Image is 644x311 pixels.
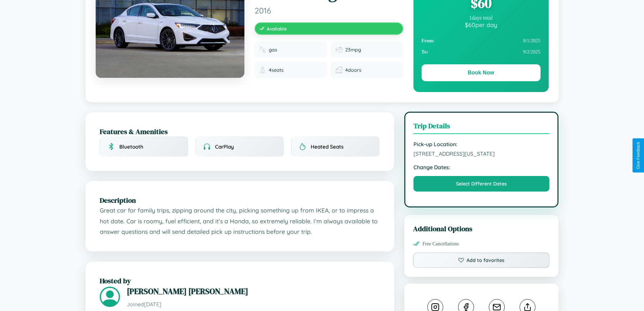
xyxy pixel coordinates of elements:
img: Doors [336,67,342,73]
span: Bluetooth [119,143,143,150]
h3: Trip Details [413,121,550,134]
div: 1 days total [422,15,541,21]
h2: Description [100,195,380,205]
h3: Additional Options [413,224,550,234]
strong: Change Dates: [413,164,550,171]
span: 4 doors [345,67,361,73]
h2: Hosted by [100,276,380,286]
button: Add to favorites [413,252,550,268]
p: Great car for family trips, zipping around the city, picking something up from IKEA, or to impres... [100,205,380,237]
span: Available [267,26,287,31]
img: Fuel efficiency [336,46,342,53]
span: 4 seats [269,67,284,73]
div: $ 60 per day [422,21,541,28]
div: 9 / 1 / 2025 [422,35,541,46]
h3: [PERSON_NAME] [PERSON_NAME] [127,286,380,297]
span: Heated Seats [311,143,343,150]
button: Book Now [422,64,541,81]
span: Free Cancellations [423,241,459,247]
div: Give Feedback [636,142,641,169]
h2: Features & Amenities [100,127,380,136]
strong: To: [422,49,428,55]
button: Select Different Dates [413,176,550,192]
span: 23 mpg [345,47,361,53]
img: Seats [259,67,266,73]
div: 9 / 2 / 2025 [422,46,541,58]
strong: From: [422,38,435,44]
p: Joined [DATE] [127,299,380,309]
span: CarPlay [215,143,234,150]
strong: Pick-up Location: [413,141,550,148]
img: Fuel type [259,46,266,53]
span: 2016 [255,5,403,16]
span: gas [269,47,277,53]
span: [STREET_ADDRESS][US_STATE] [413,150,550,157]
